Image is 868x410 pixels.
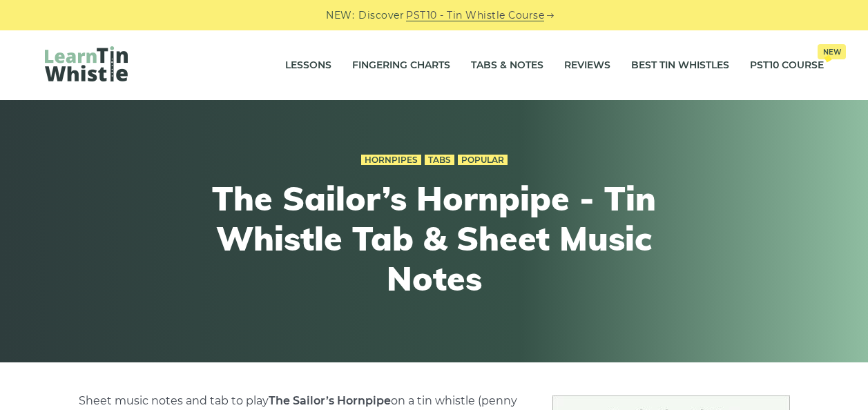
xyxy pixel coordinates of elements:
a: Tabs [425,155,454,166]
a: Popular [458,155,508,166]
a: Best Tin Whistles [631,48,729,83]
a: Lessons [285,48,331,83]
a: Reviews [564,48,610,83]
a: Tabs & Notes [471,48,543,83]
a: Fingering Charts [352,48,450,83]
a: PST10 CourseNew [750,48,824,83]
img: LearnTinWhistle.com [45,46,128,81]
span: New [818,44,846,59]
h1: The Sailor’s Hornpipe - Tin Whistle Tab & Sheet Music Notes [180,179,688,298]
a: Hornpipes [361,155,421,166]
strong: The Sailor’s Hornpipe [269,394,391,407]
